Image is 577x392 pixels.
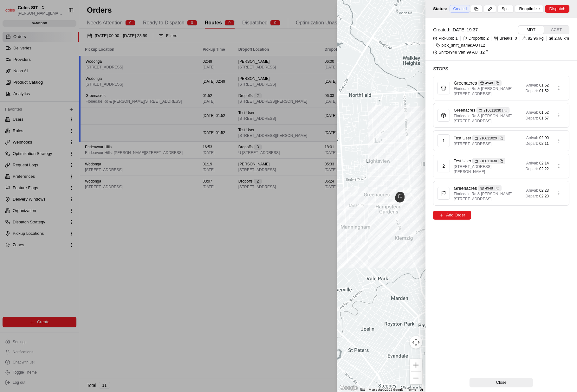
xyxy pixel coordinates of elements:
[6,6,19,19] img: Nash
[454,158,471,164] span: Test User
[454,185,477,191] span: Greenacres
[410,336,422,349] button: Map camera controls
[51,89,104,101] a: 💻API Documentation
[6,61,18,72] img: 1736555255976-a54dd68f-1ca7-489b-9aae-adbdc363a1c4
[410,372,422,384] button: Zoom out
[395,192,405,202] div: route_end-rte_5Cfe6QVDdYqGfTy5cUgVQC
[395,193,405,202] div: route_start-rte_5Cfe6QVDdYqGfTy5cUgVQC
[526,161,538,166] span: Arrival:
[478,185,501,191] div: 4948
[472,135,505,141] div: 216611029
[63,107,77,112] span: Pylon
[526,166,538,171] span: Depart:
[433,66,569,72] h2: Stops
[433,27,450,33] span: Created:
[433,211,471,220] button: Add Order
[539,135,549,140] span: 02:00
[438,35,454,41] span: Pickups:
[469,35,485,41] span: Dropoffs:
[405,186,412,193] div: waypoint-rte_5Cfe6QVDdYqGfTy5cUgVQC
[13,92,49,98] span: Knowledge Base
[544,26,569,34] button: ACST
[455,35,457,41] span: 1
[420,388,424,392] a: Report errors in the road map or imagery to Google
[369,388,403,391] span: Map data ©2025 Google
[539,188,549,193] span: 02:23
[526,188,538,193] span: Arrival:
[526,110,538,115] span: Arrival:
[338,384,359,392] a: Open this area in Google Maps (opens a new window)
[539,116,549,121] span: 01:57
[515,35,517,41] span: 0
[539,88,549,93] span: 01:52
[554,35,569,41] span: 2.68 km
[437,134,450,147] div: 1
[454,164,520,174] span: [STREET_ADDRESS][PERSON_NAME]
[60,92,102,98] span: API Documentation
[4,89,51,101] a: 📗Knowledge Base
[515,5,544,13] button: Reoptimize
[433,5,470,13] div: Status:
[499,35,513,41] span: Breaks:
[454,141,505,146] span: [STREET_ADDRESS]
[526,141,538,146] span: Depart:
[472,158,505,164] div: 216611030
[45,107,77,112] a: Powered byPylon
[6,25,115,35] p: Welcome 👋
[454,113,520,124] span: Floriedale Rd & [PERSON_NAME][STREET_ADDRESS]
[22,61,104,67] div: Start new chat
[6,93,11,98] div: 📗
[497,5,514,13] button: Split
[526,194,538,199] span: Depart:
[539,194,549,199] span: 02:23
[22,67,80,72] div: We're available if you need us!
[470,378,533,387] button: Close
[454,135,471,141] span: Test User
[407,388,416,391] a: Terms
[526,88,538,93] span: Depart:
[360,388,365,391] button: Keyboard shortcuts
[436,42,485,48] div: pick_shift_name:AUT12
[54,93,59,98] div: 💻
[454,191,522,202] span: Floriedale Rd & [PERSON_NAME][STREET_ADDRESS]
[437,160,450,172] div: 2
[526,116,538,121] span: Depart:
[539,166,549,171] span: 02:22
[16,41,105,48] input: Clear
[486,35,489,41] span: 2
[338,384,359,392] img: Google
[528,35,544,41] span: 82.96 kg
[451,27,478,33] span: [DATE] 19:37
[450,5,470,13] div: Created
[410,359,422,371] button: Zoom in
[477,107,509,113] div: 216611030
[539,110,549,115] span: 01:52
[526,83,538,88] span: Arrival:
[433,49,569,55] a: Shift:4948 Van 99 AUT12
[454,80,477,86] span: Greenacres
[539,141,549,146] span: 02:11
[545,5,569,13] button: Dispatch
[539,161,549,166] span: 02:14
[526,135,538,140] span: Arrival:
[518,26,544,34] button: MDT
[108,62,115,70] button: Start new chat
[454,107,475,113] span: Greenacres
[478,80,501,86] div: 4948
[454,86,522,96] span: Floriedale Rd & [PERSON_NAME][STREET_ADDRESS]
[539,83,549,88] span: 01:52
[351,190,358,196] div: waypoint-rte_5Cfe6QVDdYqGfTy5cUgVQC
